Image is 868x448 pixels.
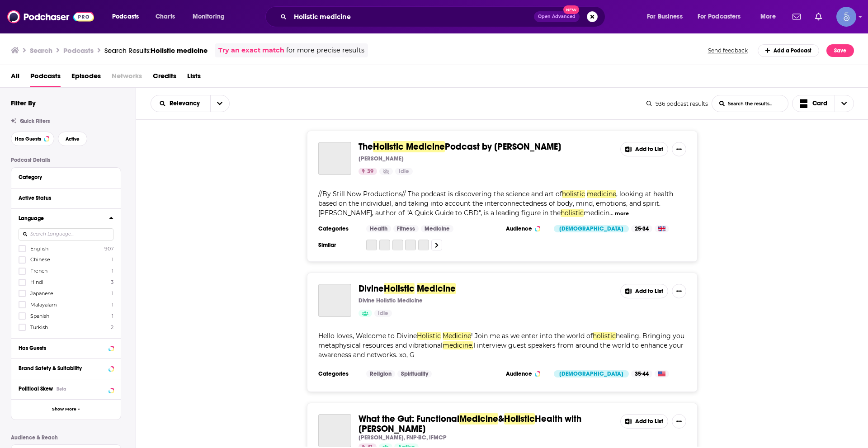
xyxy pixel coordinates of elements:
button: Send feedback [705,47,750,54]
button: Save [826,44,854,57]
a: Religion [366,370,395,377]
span: //By Still Now Productions// The podcast is discovering the science and art of [318,190,562,198]
input: Search podcasts, credits, & more... [290,9,534,24]
span: Monitoring [193,10,225,23]
span: The [359,141,373,152]
div: Search podcasts, credits, & more... [274,6,614,27]
span: holistic [561,209,584,217]
button: Add to List [620,284,668,298]
span: Episodes [71,69,101,87]
a: 39 [359,168,377,175]
button: open menu [210,95,229,112]
img: Podchaser - Follow, Share and Rate Podcasts [7,8,94,25]
span: Podcasts [112,10,139,23]
a: What the Gut: Functional Medicine & Holistic Health with Allison [318,414,351,447]
span: Japanese [30,290,53,297]
a: Fitness [393,225,419,232]
button: more [615,210,629,217]
span: I interview guest speakers from around the world to enhance your awareness and networks. xo, G [318,341,684,359]
span: 2 [111,324,113,330]
input: Search Language... [19,228,113,241]
p: Divine Holistic Medicine [359,297,423,304]
button: Political SkewBeta [19,383,113,394]
span: Chinese [30,256,50,263]
h3: Audience [506,370,547,377]
span: Podcast by [PERSON_NAME] [445,141,561,152]
button: open menu [186,9,236,24]
span: Malayalam [30,302,57,308]
button: Show More Button [672,142,686,156]
span: Medicine [443,332,471,340]
a: Divine Holistic Medicine [318,284,351,317]
span: What the Gut: Functional [359,413,459,424]
span: 1 [112,302,113,308]
button: Active Status [19,192,113,203]
h3: Podcasts [63,46,94,55]
span: Card [812,100,827,107]
p: Audience & Reach [11,434,121,441]
button: Active [58,132,87,146]
span: Political Skew [19,386,53,392]
h3: Search [30,46,52,55]
button: Has Guests [11,132,54,146]
div: Has Guests [19,345,106,351]
a: Search Results:Holistic medicine [104,46,208,55]
span: Hello loves, Welcome to Divine [318,332,417,340]
a: All [11,69,19,87]
a: DivineHolisticMedicine [359,284,456,294]
a: Lists [187,69,201,87]
div: 25-34 [631,225,652,232]
button: Category [19,171,113,183]
a: What the Gut: FunctionalMedicine&HolisticHealth with [PERSON_NAME] [359,414,613,434]
a: Credits [153,69,176,87]
p: [PERSON_NAME], FNP-BC, IFMCP [359,434,447,441]
button: Has Guests [19,342,113,354]
div: Category [19,174,108,180]
div: Language [19,215,103,222]
div: Brand Safety & Suitability [19,365,106,372]
button: open menu [106,9,151,24]
h3: Categories [318,225,359,232]
span: Holistic [504,413,535,424]
span: Holistic Medicine [373,141,445,152]
button: open menu [692,9,754,24]
span: holistic [593,332,616,340]
button: Show More Button [672,414,686,429]
span: 1 [112,268,113,274]
h3: Audience [506,225,547,232]
span: 1 [112,256,113,263]
a: The Holistic Medicine Podcast by Dr Julie Moltke [318,142,351,175]
span: & [498,413,504,424]
span: Hindi [30,279,43,285]
a: Show notifications dropdown [811,9,826,24]
a: On Purpose with Jay Shetty [392,240,403,273]
span: Health with [PERSON_NAME] [359,413,581,434]
button: open menu [754,9,787,24]
a: Show notifications dropdown [789,9,804,24]
button: Show More [11,399,121,420]
span: medicine. [443,341,473,349]
span: Medicine [459,413,498,424]
span: Spanish [30,313,49,319]
span: New [563,5,580,14]
button: Add to List [620,142,668,156]
a: Huberman Lab [405,240,416,273]
div: Search Results: [104,46,208,55]
span: For Business [647,10,683,23]
h2: Filter By [11,99,36,107]
a: Charts [150,9,180,24]
span: Holistic [384,283,415,294]
span: for more precise results [286,45,364,56]
div: [DEMOGRAPHIC_DATA] [554,225,629,232]
span: Open Advanced [538,14,576,19]
button: open menu [151,100,210,107]
button: Show More Button [672,284,686,298]
span: Active [66,137,80,141]
a: Spirituality [397,370,432,377]
span: holistic [562,190,585,198]
p: [PERSON_NAME] [359,155,404,162]
a: Radiolab [379,240,390,273]
a: Brand Safety & Suitability [19,363,113,374]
